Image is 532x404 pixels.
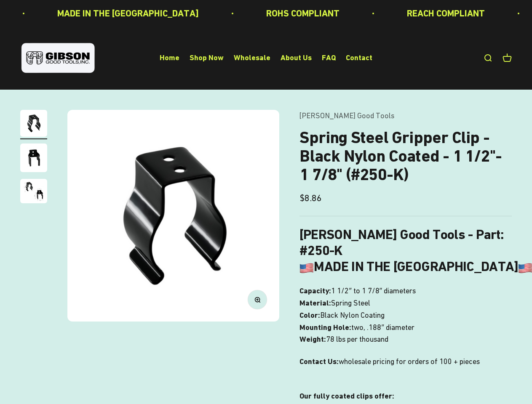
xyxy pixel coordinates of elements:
b: Capacity: [299,286,331,295]
p: MADE IN THE [GEOGRAPHIC_DATA] [57,6,199,21]
a: [PERSON_NAME] Good Tools [299,111,394,120]
b: Material: [299,298,331,307]
sale-price: $8.86 [299,191,322,205]
span: Spring Steel [331,297,370,309]
a: About Us [281,53,312,62]
img: Gripper clip, made & shipped from the USA! [20,110,47,137]
p: REACH COMPLIANT [407,6,485,21]
b: MADE IN THE [GEOGRAPHIC_DATA] [299,258,532,274]
b: [PERSON_NAME] Good Tools - Part: #250-K [299,226,504,258]
b: Color: [299,311,320,319]
a: FAQ [322,53,336,62]
b: Weight: [299,335,326,343]
img: close up of a spring steel gripper clip, tool clip, durable, secure holding, Excellent corrosion ... [20,179,47,203]
span: 78 lbs per thousand [326,333,388,346]
a: Shop Now [190,53,224,62]
strong: Contact Us: [299,357,339,366]
p: ROHS COMPLIANT [266,6,340,21]
a: Home [160,53,179,62]
button: Go to item 3 [20,179,47,206]
span: 1 1/2″ to 1 7/8″ diameters [331,285,416,297]
span: two, .188″ diameter [351,322,414,334]
strong: Our fully coated clips offer: [299,391,394,400]
b: Mounting Hole: [299,323,351,332]
button: Go to item 2 [20,144,47,175]
img: Gripper clip, made & shipped from the USA! [67,110,279,322]
span: Black Nylon Coating [320,309,385,322]
button: Go to item 1 [20,110,47,139]
a: Contact [346,53,372,62]
p: wholesale pricing for orders of 100 + pieces [299,356,512,380]
h1: Spring Steel Gripper Clip - Black Nylon Coated - 1 1/2"- 1 7/8" (#250-K) [299,128,512,184]
a: Wholesale [234,53,270,62]
img: close up of a spring steel gripper clip, tool clip, durable, secure holding, Excellent corrosion ... [20,144,47,172]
